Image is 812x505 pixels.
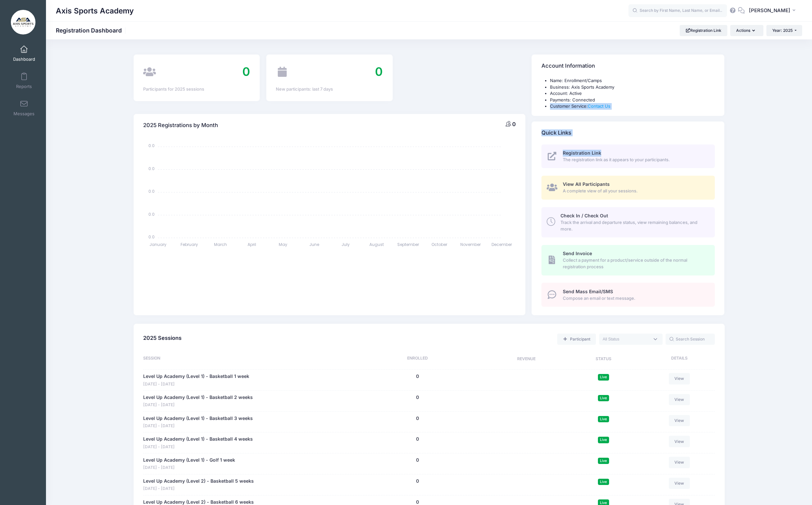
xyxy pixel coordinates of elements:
[143,381,249,387] span: [DATE] - [DATE]
[9,42,40,65] a: Dashboard
[669,415,690,426] a: View
[598,458,609,464] span: Live
[669,457,690,468] a: View
[143,486,254,492] span: [DATE] - [DATE]
[641,355,715,363] div: Details
[397,242,419,247] tspan: September
[541,123,571,142] h4: Quick Links
[375,64,383,79] span: 0
[143,394,253,401] a: Level Up Academy (Level 1) - Basketball 2 weeks
[143,415,253,422] a: Level Up Academy (Level 1) - Basketball 3 weeks
[598,437,609,443] span: Live
[486,355,566,363] div: Revenue
[745,3,802,18] button: [PERSON_NAME]
[628,4,727,17] input: Search by First Name, Last Name, or Email...
[603,336,649,342] textarea: Search
[143,86,250,93] div: Participants for 2025 sessions
[541,57,595,76] h4: Account Information
[143,457,235,464] a: Level Up Academy (Level 1) - Golf 1 week
[9,97,40,120] a: Messages
[541,176,715,200] a: View All Participants A complete view of all your sessions.
[563,257,708,270] span: Collect a payment for a product/service outside of the normal registration process
[563,188,708,194] span: A complete view of all your sessions.
[143,423,253,429] span: [DATE] - [DATE]
[541,245,715,275] a: Send Invoice Collect a payment for a product/service outside of the normal registration process
[730,25,763,36] button: Actions
[56,27,127,34] h1: Registration Dashboard
[560,213,608,218] span: Check In / Check Out
[247,242,256,247] tspan: April
[148,211,155,217] tspan: 0.0
[143,478,254,485] a: Level Up Academy (Level 2) - Basketball 5 weeks
[416,415,419,422] button: 0
[563,295,708,302] span: Compose an email or text message.
[557,334,596,345] a: Add a new manual registration
[416,394,419,401] button: 0
[143,402,253,408] span: [DATE] - [DATE]
[550,84,715,91] li: Business: Axis Sports Academy
[541,207,715,237] a: Check In / Check Out Track the arrival and departure status, view remaining balances, and more.
[772,28,793,33] span: Year: 2025
[369,242,384,247] tspan: August
[143,373,249,380] a: Level Up Academy (Level 1) - Basketball 1 week
[550,77,715,84] li: Name: Enrollment/Camps
[148,234,155,240] tspan: 0.0
[749,7,790,14] span: [PERSON_NAME]
[341,242,349,247] tspan: July
[598,416,609,422] span: Live
[431,242,448,247] tspan: October
[512,121,516,127] span: 0
[143,116,218,135] h4: 2025 Registrations by Month
[566,355,640,363] div: Status
[416,373,419,380] button: 0
[181,242,198,247] tspan: February
[143,465,235,471] span: [DATE] - [DATE]
[666,334,715,345] input: Search Session
[214,242,227,247] tspan: March
[11,10,35,34] img: Axis Sports Academy
[669,373,690,384] a: View
[16,84,32,89] span: Reports
[309,242,319,247] tspan: June
[148,143,155,148] tspan: 0.0
[149,242,166,247] tspan: January
[598,395,609,401] span: Live
[349,355,486,363] div: Enrolled
[143,355,349,363] div: Session
[669,478,690,489] a: View
[550,103,715,110] li: Customer Service:
[9,69,40,92] a: Reports
[541,144,715,168] a: Registration Link The registration link as it appears to your participants.
[550,97,715,103] li: Payments: Connected
[766,25,802,36] button: Year: 2025
[242,64,250,79] span: 0
[669,394,690,405] a: View
[563,181,610,187] span: View All Participants
[669,436,690,447] a: View
[13,111,34,117] span: Messages
[13,56,35,62] span: Dashboard
[276,86,383,93] div: New participants: last 7 days
[143,444,253,450] span: [DATE] - [DATE]
[563,150,601,156] span: Registration Link
[563,289,613,294] span: Send Mass Email/SMS
[148,165,155,171] tspan: 0.0
[563,251,592,256] span: Send Invoice
[416,457,419,464] button: 0
[56,3,134,18] h1: Axis Sports Academy
[279,242,287,247] tspan: May
[148,188,155,194] tspan: 0.0
[598,374,609,380] span: Live
[550,90,715,97] li: Account: Active
[416,436,419,443] button: 0
[588,103,610,109] a: Contact Us
[460,242,481,247] tspan: November
[541,283,715,307] a: Send Mass Email/SMS Compose an email or text message.
[143,335,182,341] span: 2025 Sessions
[492,242,512,247] tspan: December
[598,479,609,485] span: Live
[680,25,727,36] a: Registration Link
[416,478,419,485] button: 0
[563,157,708,163] span: The registration link as it appears to your participants.
[143,436,253,443] a: Level Up Academy (Level 1) - Basketball 4 weeks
